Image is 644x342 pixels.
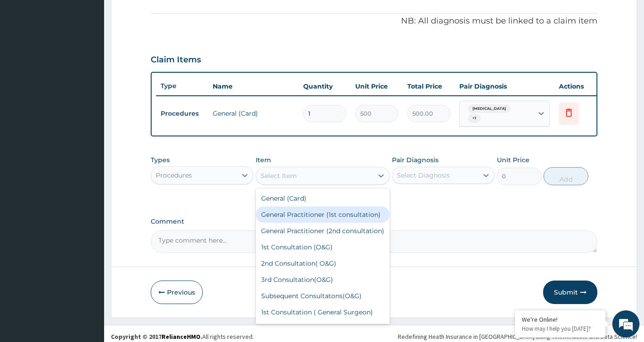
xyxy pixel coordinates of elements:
span: We're online! [52,114,125,205]
div: 1st Consultation (O&G) [256,239,390,255]
div: Subsequent Consultatons(O&G) [256,288,390,304]
div: We're Online! [522,315,599,323]
strong: Copyright © 2017 . [111,333,202,341]
div: Select Diagnosis [397,171,450,180]
span: + 1 [468,114,481,123]
th: Total Price [403,77,455,95]
th: Name [208,77,299,95]
div: 3rd Consultation(O&G) [256,272,390,288]
td: Procedures [156,105,208,122]
th: Quantity [299,77,351,95]
label: Types [151,156,170,164]
div: Select Item [261,171,297,180]
div: General Practitioner (2nd consultation) [256,223,390,239]
a: RelianceHMO [162,333,200,341]
button: Add [544,167,588,185]
div: Procedures [156,171,192,180]
div: Chat with us now [47,51,152,62]
div: Minimize live chat window [148,5,170,26]
label: Unit Price [497,155,530,164]
div: 1st Consultation ( General Surgeon) [256,304,390,320]
label: Comment [151,218,597,225]
div: General (Card) [256,190,390,206]
label: Pair Diagnosis [392,155,439,164]
div: 2nd Consultation(General Surgeon) [256,320,390,337]
button: Submit [543,281,597,304]
textarea: Type your message and hit 'Enter' [5,247,172,278]
h3: Claim Items [151,55,201,65]
p: How may I help you today? [522,325,599,333]
div: General Practitioner (1st consultation) [256,206,390,223]
th: Actions [554,77,600,95]
label: Item [256,155,271,164]
img: d_794563401_company_1708531726252_794563401 [17,45,37,68]
span: [MEDICAL_DATA] [468,104,510,113]
th: Pair Diagnosis [455,77,554,95]
div: Redefining Heath Insurance in [GEOGRAPHIC_DATA] using Telemedicine and Data Science! [398,332,637,341]
th: Type [156,78,208,94]
div: 2nd Consultation( O&G) [256,255,390,272]
td: General (Card) [208,104,299,122]
button: Previous [151,281,203,304]
p: NB: All diagnosis must be linked to a claim item [151,15,597,27]
th: Unit Price [351,77,403,95]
